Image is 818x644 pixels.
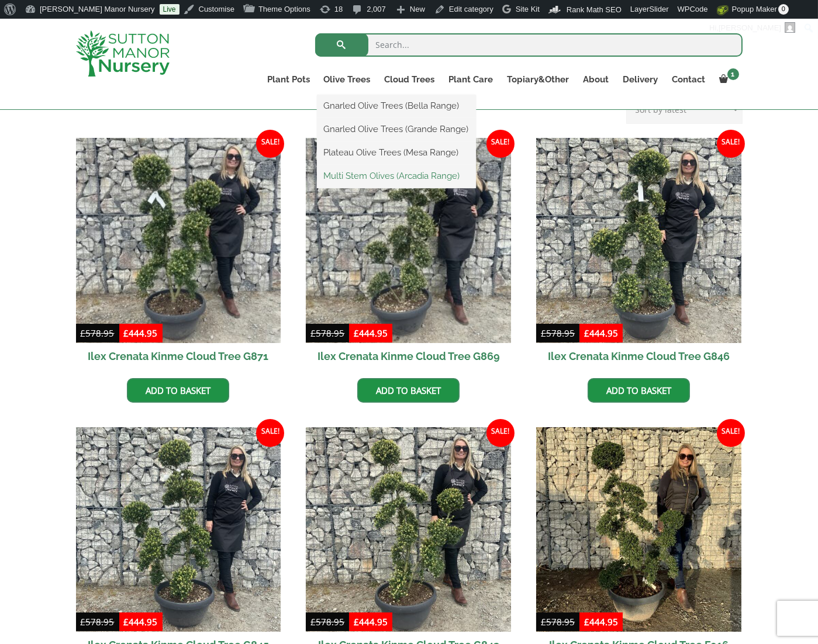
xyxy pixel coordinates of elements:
[310,327,344,339] bdi: 578.95
[124,327,129,339] span: £
[378,71,442,88] a: Cloud Trees
[354,327,359,339] span: £
[717,130,745,158] span: Sale!
[76,138,281,343] img: Ilex Crenata Kinme Cloud Tree G871
[315,33,743,57] input: Search...
[486,419,515,447] span: Sale!
[719,23,781,32] span: [PERSON_NAME]
[306,138,511,343] img: Ilex Crenata Kinme Cloud Tree G869
[317,120,476,138] a: Gnarled Olive Trees (Grande Range)
[256,130,284,158] span: Sale!
[665,71,713,88] a: Contact
[76,30,170,77] img: logo
[306,427,511,632] img: Ilex Crenata Kinme Cloud Tree G842
[442,71,501,88] a: Plant Care
[713,71,743,88] a: 1
[536,138,741,369] a: Sale! Ilex Crenata Kinme Cloud Tree G846
[81,327,115,339] bdi: 578.95
[541,327,546,339] span: £
[76,343,281,369] h2: Ilex Crenata Kinme Cloud Tree G871
[541,616,546,628] span: £
[317,144,476,161] a: Plateau Olive Trees (Mesa Range)
[584,327,589,339] span: £
[588,378,690,403] a: Add to basket: “Ilex Crenata Kinme Cloud Tree G846”
[260,71,317,88] a: Plant Pots
[317,71,378,88] a: Olive Trees
[536,343,741,369] h2: Ilex Crenata Kinme Cloud Tree G846
[705,19,800,37] a: Hi,
[727,68,739,80] span: 1
[536,427,741,632] img: Ilex Crenata Kinme Cloud Tree F916
[486,130,515,158] span: Sale!
[124,327,158,339] bdi: 444.95
[306,138,511,369] a: Sale! Ilex Crenata Kinme Cloud Tree G869
[317,167,476,185] a: Multi Stem Olives (Arcadia Range)
[81,616,115,628] bdi: 578.95
[357,378,460,403] a: Add to basket: “Ilex Crenata Kinme Cloud Tree G869”
[124,616,158,628] bdi: 444.95
[124,616,129,628] span: £
[76,138,281,369] a: Sale! Ilex Crenata Kinme Cloud Tree G871
[536,138,741,343] img: Ilex Crenata Kinme Cloud Tree G846
[577,71,616,88] a: About
[354,616,359,628] span: £
[354,616,388,628] bdi: 444.95
[310,616,344,628] bdi: 578.95
[81,327,86,339] span: £
[516,5,540,13] span: Site Kit
[354,327,388,339] bdi: 444.95
[541,616,575,628] bdi: 578.95
[584,327,618,339] bdi: 444.95
[584,616,618,628] bdi: 444.95
[584,616,589,628] span: £
[317,97,476,115] a: Gnarled Olive Trees (Bella Range)
[76,427,281,632] img: Ilex Crenata Kinme Cloud Tree G845
[616,71,665,88] a: Delivery
[310,327,316,339] span: £
[127,378,229,403] a: Add to basket: “Ilex Crenata Kinme Cloud Tree G871”
[306,343,511,369] h2: Ilex Crenata Kinme Cloud Tree G869
[541,327,575,339] bdi: 578.95
[778,4,789,15] span: 0
[717,419,745,447] span: Sale!
[310,616,316,628] span: £
[256,419,284,447] span: Sale!
[81,616,86,628] span: £
[567,5,622,14] span: Rank Math SEO
[501,71,577,88] a: Topiary&Other
[160,4,180,15] a: Live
